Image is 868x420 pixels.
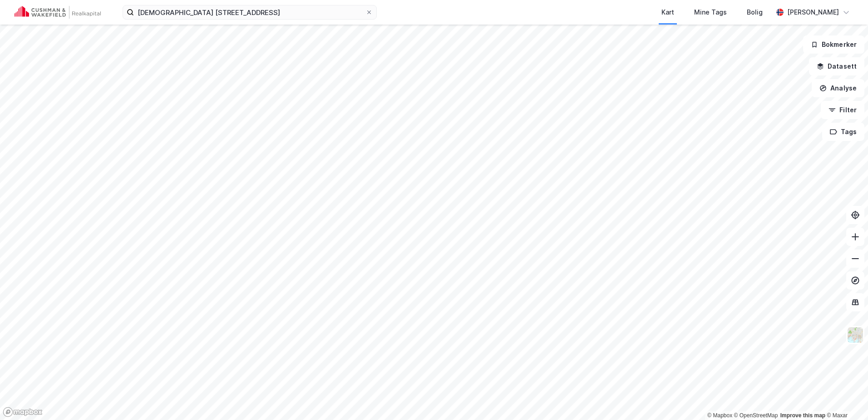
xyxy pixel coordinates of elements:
[661,7,674,18] div: Kart
[734,412,778,419] a: OpenStreetMap
[747,7,763,18] div: Bolig
[847,326,864,344] img: Z
[787,7,839,18] div: [PERSON_NAME]
[134,5,365,19] input: Søk på adresse, matrikkel, gårdeiere, leietakere eller personer
[822,123,864,141] button: Tags
[707,412,732,419] a: Mapbox
[809,57,864,75] button: Datasett
[694,7,727,18] div: Mine Tags
[823,376,868,420] div: Kontrollprogram for chat
[780,412,825,419] a: Improve this map
[823,376,868,420] iframe: Chat Widget
[812,79,864,97] button: Analyse
[803,35,864,54] button: Bokmerker
[15,6,101,19] img: cushman-wakefield-realkapital-logo.202ea83816669bd177139c58696a8fa1.svg
[3,407,43,417] a: Mapbox homepage
[821,101,864,119] button: Filter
